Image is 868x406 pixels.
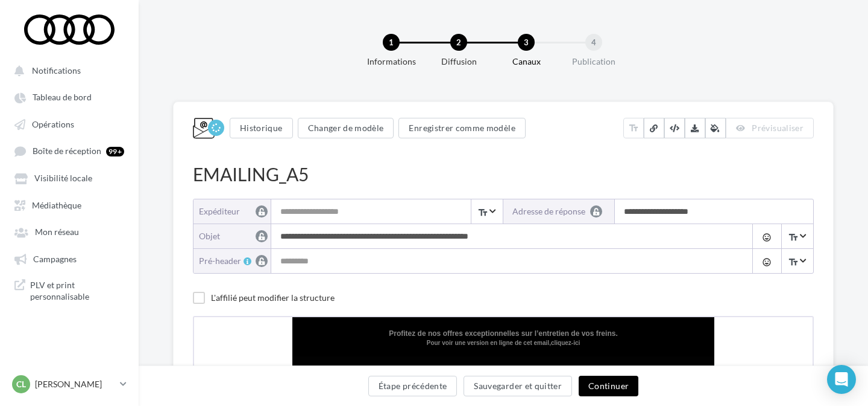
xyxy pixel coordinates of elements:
button: Continuer [579,376,638,396]
button: Étape précédente [368,376,458,396]
button: Changer de modèle [298,118,394,138]
div: Open Intercom Messenger [827,365,856,394]
span: Select box activate [781,224,813,248]
a: Opérations [7,113,131,135]
span: Select box activate [781,249,813,273]
div: 3 [518,34,535,51]
i: text_fields [477,207,488,219]
div: EMAILING_A5 [193,162,814,187]
span: Tableau de bord [33,92,92,103]
span: Mon réseau [35,227,79,237]
span: Notifications [32,65,81,76]
div: Publication [555,56,632,68]
p: [PERSON_NAME] [35,378,115,390]
label: L'affilié peut modifier la structure [193,292,335,303]
b: Profitez de nos offres exceptionnelles sur l’entretien de vos freins. [195,12,423,21]
div: objet [199,230,262,242]
span: Cl [16,378,26,390]
label: Adresse de réponse [503,199,615,224]
a: Tableau de bord [7,86,131,108]
i: text_fields [788,231,799,243]
span: Boîte de réception [33,146,101,156]
a: PLV et print personnalisable [7,274,131,308]
div: 2 [450,34,467,51]
font: Pour voir une version en ligne de cet email, [233,22,386,29]
span: PLV et print personnalisable [30,279,124,303]
a: Cl [PERSON_NAME] [10,373,129,396]
a: Boîte de réception 99+ [7,140,131,162]
i: text_fields [788,256,799,268]
div: Canaux [488,56,565,68]
img: Audi Service [98,39,520,71]
a: Campagnes [7,248,131,269]
div: 4 [585,34,602,51]
span: Prévisualiser [752,123,804,133]
a: cliquez-ici [357,22,386,29]
div: Expéditeur [199,205,262,217]
div: Informations [353,56,430,68]
button: Prévisualiser [726,118,814,138]
span: Campagnes [33,254,77,264]
i: tag_faces [762,257,772,267]
div: Diffusion [420,56,497,68]
button: Enregistrer comme modèle [398,118,525,138]
div: Enregistrement en cours [208,120,224,136]
span: Visibilité locale [34,173,92,184]
div: 99+ [106,147,124,156]
button: tag_faces [752,249,781,273]
button: Notifications [7,59,127,81]
span: Médiathèque [32,200,81,210]
a: Mon réseau [7,221,131,242]
div: 1 [383,34,400,51]
i: tag_faces [762,233,772,242]
span: Select box activate [471,199,502,224]
button: text_fields [623,118,644,138]
i: text_fields [628,122,639,134]
button: Sauvegarder et quitter [464,376,572,396]
a: Visibilité locale [7,167,131,188]
span: Opérations [32,119,74,129]
div: Pré-header [199,255,271,266]
button: tag_faces [752,224,781,248]
button: Historique [230,118,293,138]
a: Médiathèque [7,194,131,216]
